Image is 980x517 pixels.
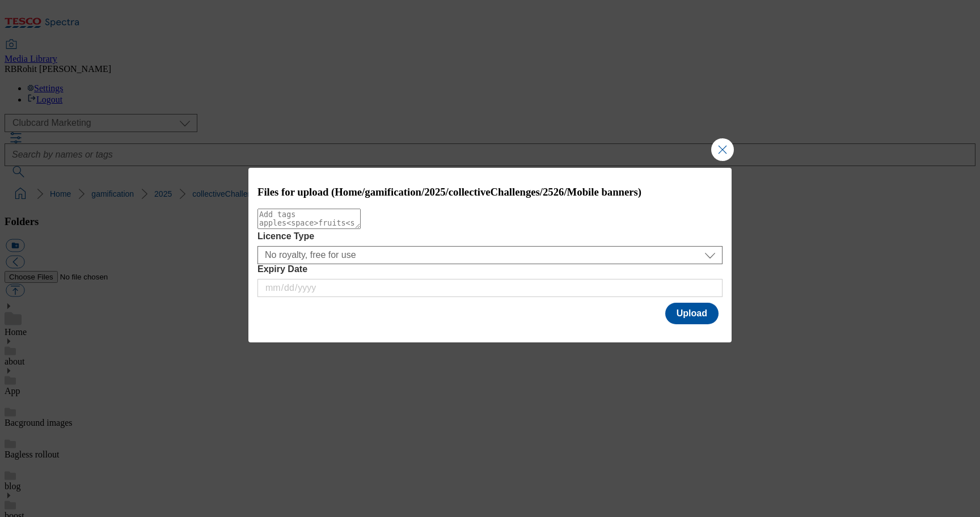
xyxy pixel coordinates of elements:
label: Licence Type [257,231,723,241]
h3: Files for upload (Home/gamification/2025/collectiveChallenges/2526/Mobile banners) [257,186,723,198]
label: Expiry Date [257,264,723,274]
button: Close Modal [711,138,734,161]
button: Upload [665,303,719,324]
div: Modal [248,168,732,343]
